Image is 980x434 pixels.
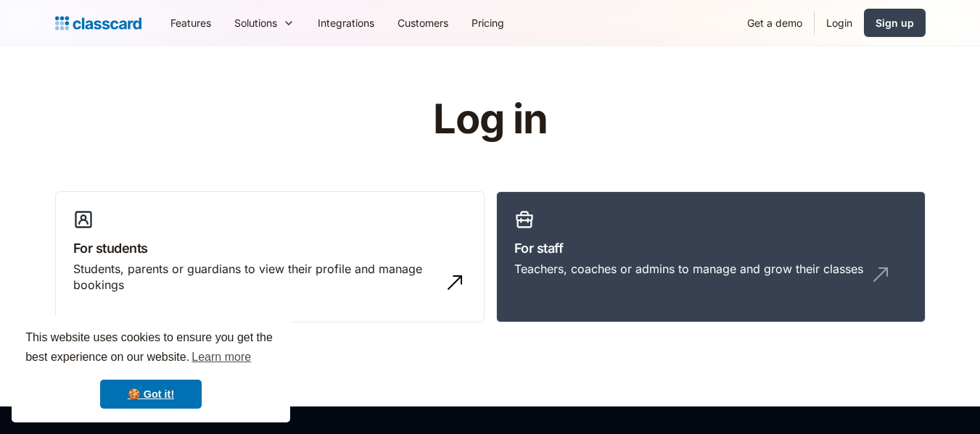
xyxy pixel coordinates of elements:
[514,261,863,277] div: Teachers, coaches or admins to manage and grow their classes
[25,329,276,368] span: This website uses cookies to ensure you get the best experience on our website.
[73,261,437,293] div: Students, parents or guardians to view their profile and manage bookings
[159,7,223,39] a: Features
[736,7,814,39] a: Get a demo
[100,380,202,409] a: dismiss cookie message
[55,191,485,323] a: For studentsStudents, parents or guardians to view their profile and manage bookings
[864,9,926,37] a: Sign up
[234,15,277,30] div: Solutions
[73,238,466,258] h3: For students
[12,315,290,422] div: cookieconsent
[260,97,720,142] h1: Log in
[386,7,460,39] a: Customers
[876,15,914,30] div: Sign up
[55,13,141,33] a: home
[460,7,516,39] a: Pricing
[306,7,386,39] a: Integrations
[815,7,864,39] a: Login
[514,238,907,258] h3: For staff
[496,191,926,323] a: For staffTeachers, coaches or admins to manage and grow their classes
[223,7,306,39] div: Solutions
[189,346,253,368] a: learn more about cookies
